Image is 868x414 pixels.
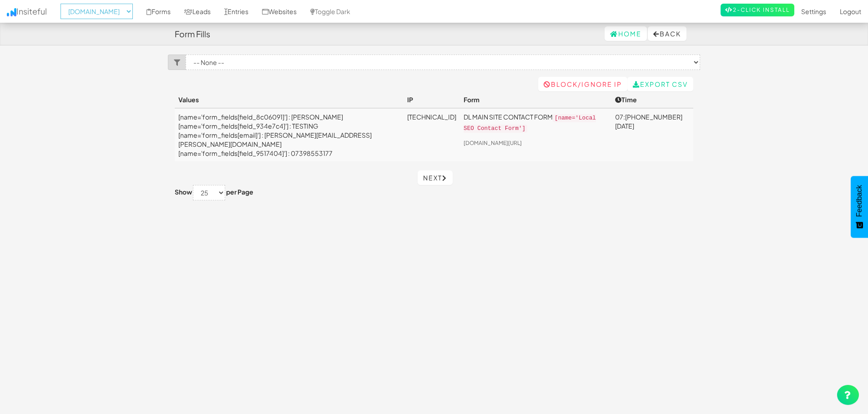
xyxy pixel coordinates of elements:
[721,4,794,16] a: 2-Click Install
[7,8,16,16] img: icon.png
[611,91,693,108] th: Time
[175,30,210,39] h4: Form Fills
[407,113,456,121] a: [TECHNICAL_ID]
[605,26,647,41] a: Home
[418,170,453,185] a: Next
[464,112,608,133] p: DL MAIN SITE CONTACT FORM
[464,114,596,133] code: [name='Local SEO Contact Form']
[611,108,693,161] td: 07:[PHONE_NUMBER][DATE]
[851,176,868,238] button: Feedback - Show survey
[404,91,460,108] th: IP
[855,185,863,217] span: Feedback
[464,140,522,146] a: [DOMAIN_NAME][URL]
[648,26,686,41] button: Back
[175,91,404,108] th: Values
[460,91,611,108] th: Form
[175,187,192,196] label: Show
[627,77,693,91] a: Export CSV
[226,187,253,196] label: per Page
[538,77,627,91] a: Block/Ignore IP
[175,108,404,161] td: [name='form_fields[field_8c06091]'] : [PERSON_NAME] [name='form_fields[field_934e7c4]'] : TESTING...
